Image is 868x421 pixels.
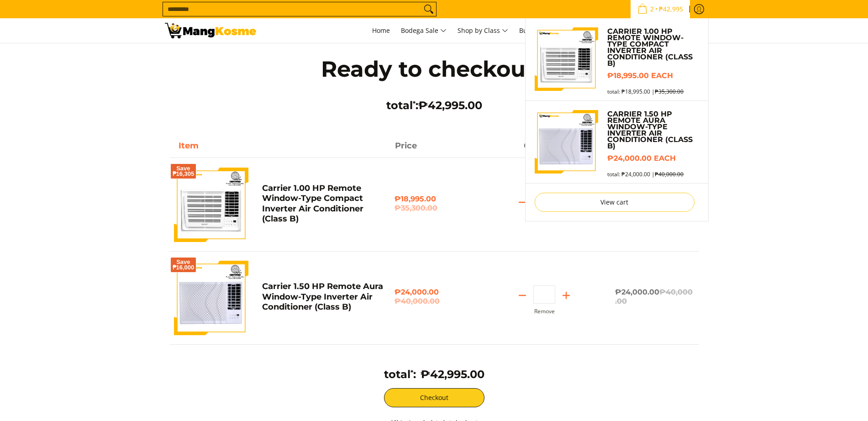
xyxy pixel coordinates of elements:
span: Home [372,26,390,35]
a: Bodega Sale [396,18,451,43]
img: Default Title Carrier 1.00 HP Remote Window-Type Compact Inverter Air Conditioner (Class B) [174,167,248,242]
h6: ₱24,000.00 each [607,154,699,163]
img: Default Title Carrier 1.50 HP Remote Aura Window-Type Inverter Air Conditioner (Class B) [535,110,599,174]
a: Home [368,18,395,43]
button: Add [555,288,577,303]
h1: Ready to checkout? [302,55,567,83]
button: Remove [534,308,555,315]
a: Carrier 1.00 HP Remote Window-Type Compact Inverter Air Conditioner (Class B) [262,183,363,224]
a: View cart [535,193,694,212]
a: Carrier 1.00 HP Remote Window-Type Compact Inverter Air Conditioner (Class B) [607,28,699,67]
button: Search [421,2,436,16]
del: ₱40,000.00 [395,297,473,306]
span: Bodega Sale [401,25,447,37]
span: Bulk Center [519,26,555,35]
button: Checkout [384,388,484,407]
span: ₱18,995.00 [395,195,473,213]
s: ₱35,300.00 [655,88,684,95]
span: • [635,4,686,14]
h3: total : [302,99,567,112]
a: Shop by Class [453,18,513,43]
span: total: ₱18,995.00 | [607,88,684,95]
a: Carrier 1.50 HP Remote Aura Window-Type Inverter Air Conditioner (Class B) [262,281,383,312]
del: ₱40,000.00 [615,288,693,305]
span: ₱24,000.00 [395,288,473,306]
span: ₱42,995.00 [418,99,482,112]
span: ₱42,995 [658,6,684,12]
img: Your Shopping Cart | Mang Kosme [165,23,256,38]
h6: ₱18,995.00 each [607,71,699,80]
del: ₱35,300.00 [395,204,473,213]
a: Bulk Center [515,18,559,43]
span: Shop by Class [458,25,508,37]
span: Save ₱16,305 [173,166,195,177]
span: 2 [649,6,655,12]
ul: Sub Menu [525,18,709,221]
a: Carrier 1.50 HP Remote Aura Window-Type Inverter Air Conditioner (Class B) [607,111,699,149]
s: ₱40,000.00 [655,170,684,178]
img: Default Title Carrier 1.50 HP Remote Aura Window-Type Inverter Air Conditioner (Class B) [174,261,248,335]
button: Subtract [511,288,533,303]
button: Subtract [511,195,533,210]
span: Save ₱16,000 [173,259,195,270]
span: total: ₱24,000.00 | [607,171,684,178]
img: Default Title Carrier 1.00 HP Remote Window-Type Compact Inverter Air Conditioner (Class B) [535,27,599,91]
span: ₱42,995.00 [421,368,484,381]
nav: Main Menu [265,18,704,43]
span: ₱24,000.00 [615,288,693,305]
h3: total : [384,368,416,381]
